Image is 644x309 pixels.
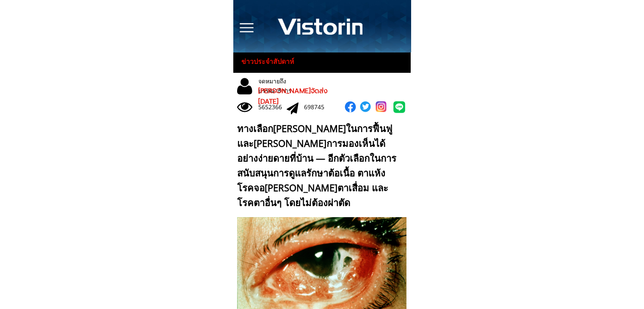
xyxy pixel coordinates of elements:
div: ทางเลือก[PERSON_NAME]ในการฟื้นฟูและ[PERSON_NAME]การมองเห็นได้อย่างง่ายดายที่บ้าน — อีกตัวเลือกในก... [237,121,403,210]
h3: ข่าวประจำสัปดาห์ [241,56,302,67]
div: จดหมายถึงบรรณาธิการ [258,77,319,96]
span: [PERSON_NAME]จัดส่ง [DATE] [258,86,328,107]
div: 5652366 [258,102,287,112]
div: 698745 [304,102,332,112]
